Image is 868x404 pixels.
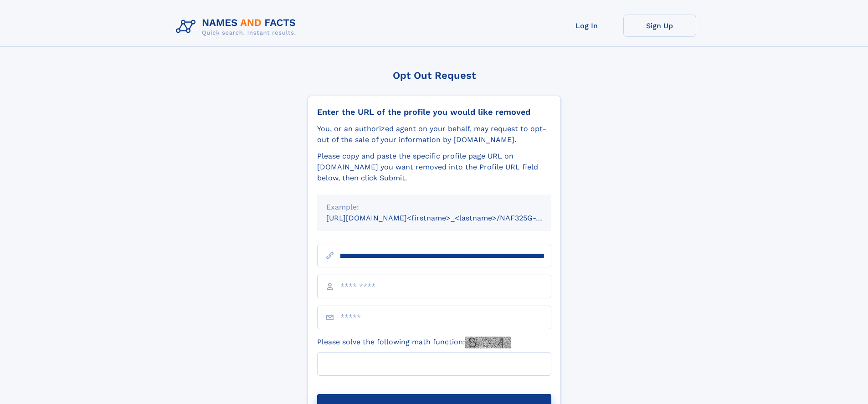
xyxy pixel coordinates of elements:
[317,123,551,145] div: You, or an authorized agent on your behalf, may request to opt-out of the sale of your informatio...
[317,107,551,117] div: Enter the URL of the profile you would like removed
[623,15,696,37] a: Sign Up
[172,15,303,39] img: Logo Names and Facts
[326,202,542,213] div: Example:
[317,151,551,184] div: Please copy and paste the specific profile page URL on [DOMAIN_NAME] you want removed into the Pr...
[317,337,511,348] label: Please solve the following math function:
[326,214,569,222] small: [URL][DOMAIN_NAME]<firstname>_<lastname>/NAF325G-xxxxxxxx
[550,15,623,37] a: Log In
[308,70,561,81] div: Opt Out Request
